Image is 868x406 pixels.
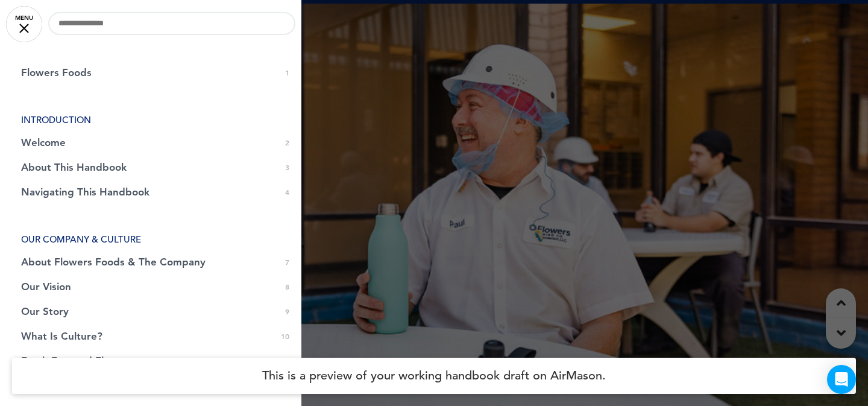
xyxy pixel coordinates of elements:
[21,356,133,366] span: Fresh Forward Flowers
[21,306,69,317] span: Our Story
[285,187,289,197] span: 4
[21,138,66,148] span: Welcome
[285,68,289,78] span: 1
[285,257,289,267] span: 7
[21,331,102,341] span: What Is Culture?
[285,138,289,148] span: 2
[285,162,289,173] span: 3
[281,356,289,366] span: 11
[6,6,42,42] a: MENU
[21,187,149,197] span: Navigating This Handbook
[285,306,289,317] span: 9
[21,162,127,173] span: About This Handbook
[21,257,206,267] span: About Flowers Foods & The Company
[21,282,71,292] span: Our Vision
[21,68,92,78] span: Flowers Foods
[285,282,289,292] span: 8
[281,331,289,341] span: 10
[12,358,856,394] h4: This is a preview of your working handbook draft on AirMason.
[827,365,856,394] div: Open Intercom Messenger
